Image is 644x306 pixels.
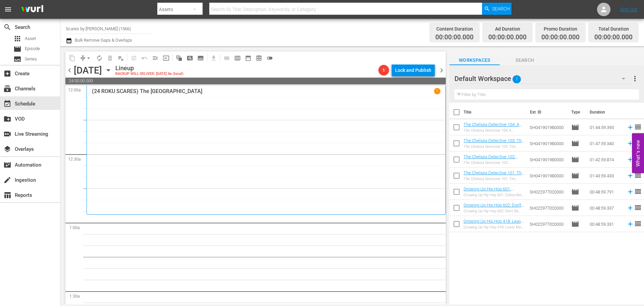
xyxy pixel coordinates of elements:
[500,56,550,64] span: Search
[571,188,579,196] span: Episode
[195,53,206,63] span: Create Series Block
[435,34,474,41] span: 00:00:00.000
[186,55,193,61] span: pageview_outlined
[526,103,567,122] th: Ext. ID
[3,161,11,169] span: Automation
[586,103,626,122] th: Duration
[77,53,94,63] span: Remove Gaps & Overlaps
[3,115,11,123] span: VOD
[527,151,569,168] td: SH041901980000
[464,219,524,239] a: Growing Up Hip Hop 418: Leave Me Alone (Growing Up Hip Hop 418: Leave Me Alone (VARIANT))
[266,55,273,61] span: toggle_off
[464,225,524,229] div: Growing Up Hip Hop 418: Leave Me Alone
[105,53,115,63] span: Select an event to delete
[627,172,634,179] svg: Add to Schedule
[449,56,500,64] span: Workspaces
[587,151,624,168] td: 01:42:59.874
[3,100,11,108] span: Schedule
[74,65,102,76] div: [DATE]
[464,144,524,149] div: The Chelsea Detective 103: The Gentle Giant
[79,55,86,61] span: compress
[232,53,243,63] span: Week Calendar View
[85,55,92,61] span: arrow_drop_down
[264,53,275,63] span: 24 hours Lineup View is OFF
[3,23,11,31] span: Search
[464,193,524,197] div: Growing Up Hip Hop 601: Subscribe or Step Aside
[234,55,241,61] span: calendar_view_week_outlined
[96,55,103,61] span: autorenew_outlined
[587,119,624,135] td: 01:44:59.393
[378,68,389,73] span: 1
[527,119,569,135] td: SH041901980000
[627,204,634,212] svg: Add to Schedule
[587,168,624,184] td: 01:43:59.433
[74,38,132,43] span: Bulk Remove Gaps & Overlaps
[632,133,644,173] button: Open Feedback Widget
[513,72,521,86] span: 7
[634,204,642,212] span: reorder
[587,200,624,216] td: 00:48:59.337
[243,53,254,63] span: Month Calendar View
[571,204,579,212] span: Episode
[541,34,580,41] span: 00:00:00.000
[13,55,21,63] span: Series
[3,145,11,153] span: Overlays
[482,3,512,15] button: Search
[65,66,74,75] span: chevron_left
[115,53,126,63] span: Clear Lineup
[464,154,524,179] a: The Chelsea Detective 102: [PERSON_NAME] (The Chelsea Detective 102: [PERSON_NAME] (amc_networks_...
[163,55,169,61] span: input
[3,176,11,184] span: Ingestion
[206,51,219,64] span: Download as CSV
[567,103,586,122] th: Type
[139,53,150,63] span: Revert to Primary Episode
[631,71,639,87] button: more_vert
[126,51,139,64] span: Customize Events
[527,216,569,232] td: SH022977020000
[464,138,524,163] a: The Chelsea Detective 103: The Gentle Giant (The Chelsea Detective 103: The Gentle Giant (amc_net...
[594,24,633,34] div: Total Duration
[527,184,569,200] td: SH022977020000
[634,220,642,228] span: reorder
[161,53,171,63] span: Update Metadata from Key Asset
[492,3,510,15] span: Search
[464,177,524,181] div: The Chelsea Detective 101: The Wages of Sin
[392,64,435,76] button: Lock and Publish
[115,64,183,72] div: Lineup
[171,51,184,64] span: Refresh All Search Blocks
[152,55,159,61] span: menu_open
[634,171,642,179] span: reorder
[571,220,579,228] span: Episode
[488,34,527,41] span: 00:00:00.000
[464,103,526,122] th: Title
[65,78,446,84] span: 24:00:00.000
[571,139,579,147] span: Episode
[464,186,514,212] a: Growing Up Hip Hop 601: Subscribe or Step Aside (Growing Up Hip Hop 601: Subscribe or Step Aside ...
[627,156,634,163] svg: Add to Schedule
[3,70,11,78] span: Create
[117,55,124,61] span: playlist_remove_outlined
[3,85,11,93] span: Channels
[627,140,634,147] svg: Add to Schedule
[587,135,624,151] td: 01:47:59.340
[25,35,36,42] span: Asset
[3,191,11,199] span: Reports
[488,24,527,34] div: Ad Duration
[464,122,524,152] a: The Chelsea Detective 104: A Chelsea Education (The Chelsea Detective 104: A Chelsea Education (a...
[631,75,639,83] span: more_vert
[541,24,580,34] div: Promo Duration
[435,24,474,34] div: Content Duration
[571,156,579,164] span: Episode
[197,55,204,61] span: subtitles_outlined
[92,88,202,94] p: (24 ROKU SCARES) The [GEOGRAPHIC_DATA]
[115,72,183,76] div: BACKUP WILL DELIVER: [DATE] 4a (local)
[245,55,252,61] span: date_range_outlined
[3,130,11,138] span: Live Streaming
[627,188,634,195] svg: Add to Schedule
[464,203,524,218] a: Growing Up Hip Hop 602: Don't Be Salty (Growing Up Hip Hop 602: Don't Be Salty (VARIANT))
[219,51,232,64] span: Day Calendar View
[571,172,579,180] span: Episode
[67,53,77,63] span: Copy Lineup
[527,135,569,151] td: SH041901980000
[176,55,182,61] span: auto_awesome_motion_outlined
